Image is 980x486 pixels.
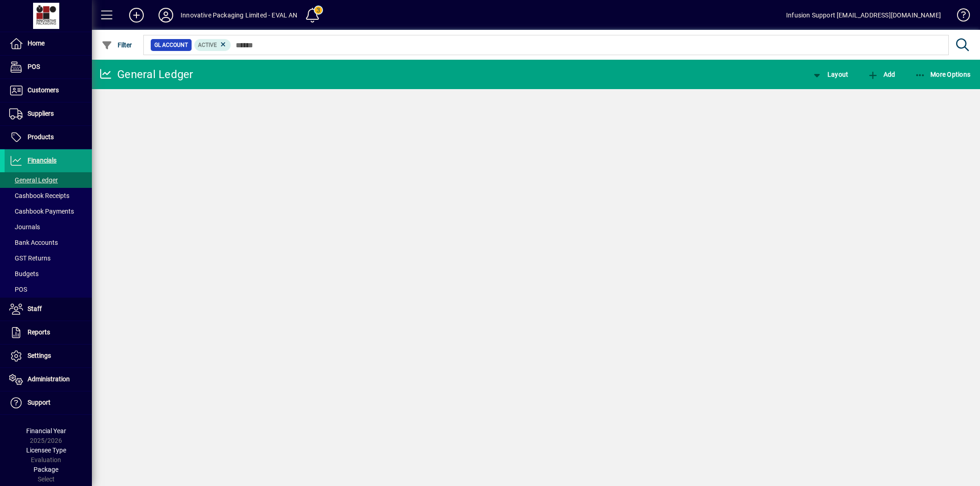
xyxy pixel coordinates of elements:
[28,352,51,359] span: Settings
[102,41,132,49] span: Filter
[28,305,42,312] span: Staff
[194,39,231,51] mat-chip: Activation Status: Active
[5,102,92,125] a: Suppliers
[5,266,92,282] a: Budgets
[5,188,92,203] a: Cashbook Receipts
[867,71,895,78] span: Add
[786,8,941,23] div: Infusion Support [EMAIL_ADDRESS][DOMAIN_NAME]
[950,2,969,32] a: Knowledge Base
[5,172,92,188] a: General Ledger
[28,63,40,70] span: POS
[122,7,151,23] button: Add
[9,223,40,231] span: Journals
[151,7,181,23] button: Profile
[809,66,850,83] button: Layout
[5,368,92,391] a: Administration
[28,40,45,47] span: Home
[9,192,69,199] span: Cashbook Receipts
[5,235,92,250] a: Bank Accounts
[865,66,897,83] button: Add
[9,254,51,262] span: GST Returns
[5,56,92,79] a: POS
[9,239,58,246] span: Bank Accounts
[28,157,57,164] span: Financials
[28,375,70,383] span: Administration
[28,86,59,94] span: Customers
[5,79,92,102] a: Customers
[5,250,92,266] a: GST Returns
[99,67,193,82] div: General Ledger
[28,133,54,141] span: Products
[5,219,92,235] a: Journals
[811,71,848,78] span: Layout
[9,176,58,184] span: General Ledger
[5,345,92,367] a: Settings
[9,270,39,277] span: Budgets
[5,32,92,55] a: Home
[802,66,858,83] app-page-header-button: View chart layout
[28,328,50,336] span: Reports
[5,203,92,219] a: Cashbook Payments
[5,126,92,149] a: Products
[34,466,58,473] span: Package
[9,208,74,215] span: Cashbook Payments
[28,110,54,117] span: Suppliers
[99,37,135,53] button: Filter
[26,446,66,454] span: Licensee Type
[26,427,66,435] span: Financial Year
[5,298,92,321] a: Staff
[198,42,217,48] span: Active
[915,71,971,78] span: More Options
[9,286,27,293] span: POS
[912,66,973,83] button: More Options
[28,399,51,406] span: Support
[5,321,92,344] a: Reports
[5,282,92,297] a: POS
[181,8,298,23] div: Innovative Packaging Limited - EVAL AN
[154,40,188,50] span: GL Account
[5,391,92,414] a: Support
